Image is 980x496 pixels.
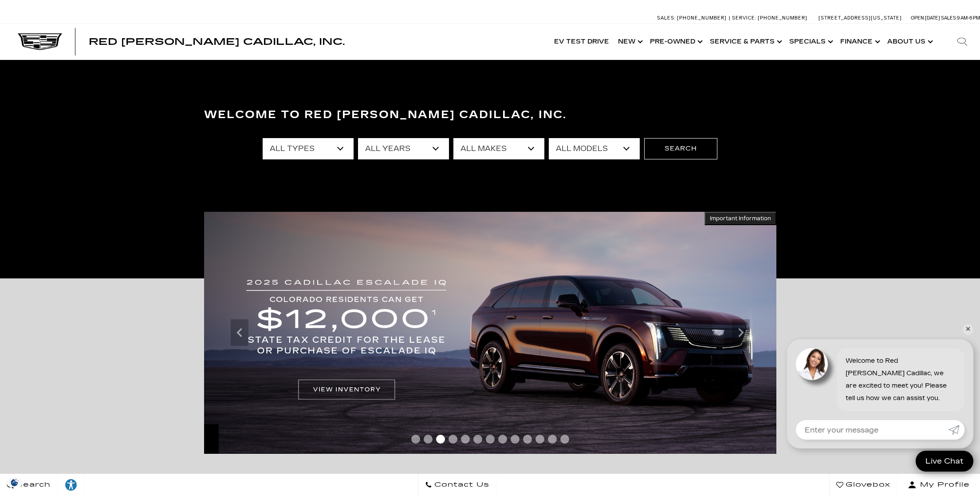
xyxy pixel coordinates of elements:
[432,479,489,491] span: Contact Us
[710,215,771,222] span: Important Information
[957,15,980,21] span: 9 AM-6 PM
[796,420,949,440] input: Enter your message
[732,15,756,21] span: Service:
[677,15,727,21] span: [PHONE_NUMBER]
[461,435,470,444] span: Go to slide 5
[548,435,557,444] span: Go to slide 12
[829,474,897,496] a: Glovebox
[560,435,569,444] span: Go to slide 13
[424,435,433,444] span: Go to slide 2
[18,33,62,50] img: Cadillac Dark Logo with Cadillac White Text
[486,435,495,444] span: Go to slide 7
[58,474,85,496] a: Explore your accessibility options
[411,435,420,444] span: Go to slide 1
[358,138,449,159] select: Filter by year
[916,451,973,472] a: Live Chat
[473,435,482,444] span: Go to slide 6
[837,348,964,411] div: Welcome to Red [PERSON_NAME] Cadillac, we are excited to meet you! Please tell us how we can assi...
[758,15,807,21] span: [PHONE_NUMBER]
[89,37,345,46] a: Red [PERSON_NAME] Cadillac, Inc.
[657,15,676,21] span: Sales:
[436,435,445,444] span: Go to slide 3
[449,435,457,444] span: Go to slide 4
[4,478,25,487] img: Opt-Out Icon
[796,348,828,380] img: Agent profile photo
[523,435,532,444] span: Go to slide 10
[729,16,810,20] a: Service: [PHONE_NUMBER]
[231,319,248,346] div: Previous
[453,138,544,159] select: Filter by make
[14,479,51,491] span: Search
[550,24,614,60] a: EV Test Drive
[549,138,640,159] select: Filter by model
[941,15,957,21] span: Sales:
[614,24,645,60] a: New
[645,24,705,60] a: Pre-Owned
[498,435,507,444] span: Go to slide 8
[883,24,936,60] a: About Us
[644,138,717,159] button: Search
[911,15,940,21] span: Open [DATE]
[917,479,970,491] span: My Profile
[785,24,836,60] a: Specials
[58,478,84,492] div: Explore your accessibility options
[204,106,776,124] h3: Welcome to Red [PERSON_NAME] Cadillac, Inc.
[263,138,354,159] select: Filter by type
[535,435,544,444] span: Go to slide 11
[89,36,345,47] span: Red [PERSON_NAME] Cadillac, Inc.
[418,474,496,496] a: Contact Us
[921,456,968,466] span: Live Chat
[897,474,980,496] button: Open user profile menu
[657,16,729,20] a: Sales: [PHONE_NUMBER]
[511,435,520,444] span: Go to slide 9
[204,212,776,454] img: THE 2025 ESCALADE IQ IS ELIGIBLE FOR THE $3,500 COLORADO INNOVATIVE MOTOR VEHICLE TAX CREDIT
[819,15,902,21] a: [STREET_ADDRESS][US_STATE]
[843,479,890,491] span: Glovebox
[732,319,750,346] div: Next
[836,24,883,60] a: Finance
[705,24,785,60] a: Service & Parts
[949,420,964,440] a: Submit
[4,478,25,487] section: Click to Open Cookie Consent Modal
